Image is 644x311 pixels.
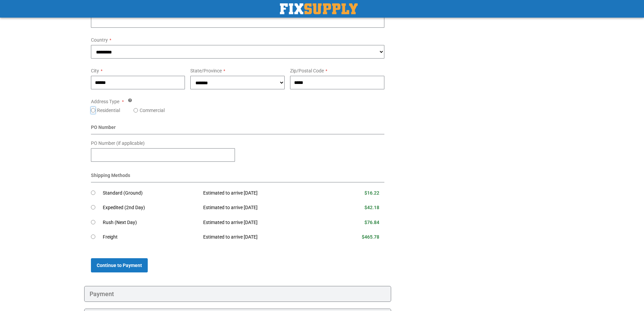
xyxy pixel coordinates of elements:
span: Continue to Payment [97,263,142,268]
span: $465.78 [362,234,379,240]
span: PO Number (if applicable) [91,140,145,146]
div: Payment [84,286,391,302]
label: Residential [97,107,120,114]
td: Estimated to arrive [DATE] [198,186,329,201]
img: Fix Industrial Supply [280,3,358,14]
button: Continue to Payment [91,258,148,272]
td: Freight [103,230,198,245]
span: Address Type [91,99,119,104]
span: State/Province [190,68,222,73]
label: Commercial [140,107,165,114]
td: Standard (Ground) [103,186,198,201]
span: Country [91,37,108,43]
span: City [91,68,99,73]
div: Shipping Methods [91,172,385,182]
td: Expedited (2nd Day) [103,200,198,215]
div: PO Number [91,124,385,134]
span: $76.84 [364,220,379,225]
span: Zip/Postal Code [290,68,324,73]
td: Estimated to arrive [DATE] [198,215,329,230]
td: Rush (Next Day) [103,215,198,230]
span: $16.22 [364,190,379,196]
span: $42.18 [364,205,379,210]
td: Estimated to arrive [DATE] [198,200,329,215]
td: Estimated to arrive [DATE] [198,230,329,245]
a: store logo [280,3,358,14]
